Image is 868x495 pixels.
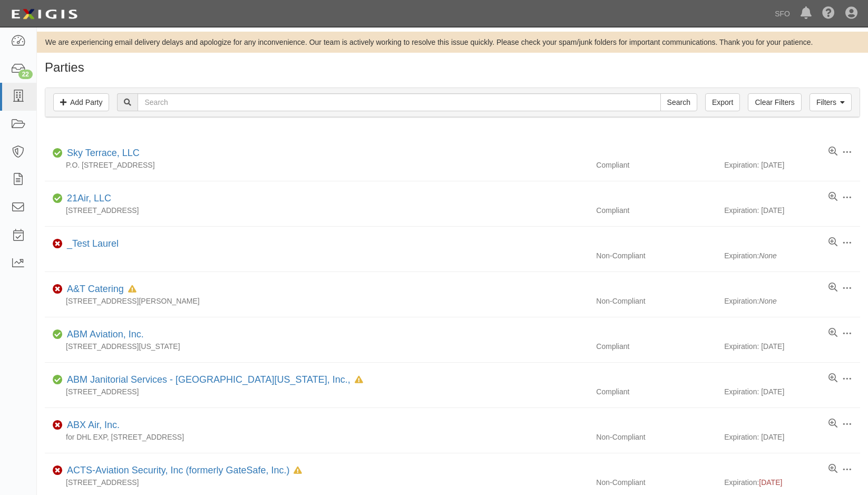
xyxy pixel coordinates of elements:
[37,37,868,47] div: We are experiencing email delivery delays and apologize for any inconvenience. Our team is active...
[63,464,302,478] div: ACTS-Aviation Security, Inc (formerly GateSafe, Inc.)
[53,422,63,429] i: Non-Compliant
[724,250,860,261] div: Expiration:
[45,341,588,352] div: [STREET_ADDRESS][US_STATE]
[724,477,860,488] div: Expiration:
[294,467,302,474] i: In Default since 05/07/2025
[588,160,724,170] div: Compliant
[828,328,837,338] a: View results summary
[67,148,140,158] a: Sky Terrace, LLC
[53,467,63,474] i: Non-Compliant
[724,296,860,306] div: Expiration:
[18,70,33,79] div: 22
[759,251,776,260] i: None
[45,160,588,170] div: P.O. [STREET_ADDRESS]
[53,195,63,202] i: Compliant
[828,147,837,157] a: View results summary
[588,296,724,306] div: Non-Compliant
[63,147,140,160] div: Sky Terrace, LLC
[588,205,724,216] div: Compliant
[67,238,119,249] a: _Test Laurel
[138,93,660,111] input: Search
[748,93,801,111] a: Clear Filters
[588,477,724,488] div: Non-Compliant
[63,419,120,432] div: ABX Air, Inc.
[724,160,860,170] div: Expiration: [DATE]
[45,61,860,74] h1: Parties
[724,386,860,397] div: Expiration: [DATE]
[67,420,120,430] a: ABX Air, Inc.
[53,93,109,111] a: Add Party
[588,250,724,261] div: Non-Compliant
[128,286,136,293] i: In Default since 10/25/2023
[53,286,63,293] i: Non-Compliant
[355,376,363,384] i: In Default since 11/14/2024
[53,240,63,248] i: Non-Compliant
[588,341,724,352] div: Compliant
[67,193,111,203] a: 21Air, LLC
[759,478,782,487] span: [DATE]
[53,331,63,338] i: Compliant
[828,373,837,384] a: View results summary
[828,464,837,474] a: View results summary
[45,386,588,397] div: [STREET_ADDRESS]
[769,3,795,24] a: SFO
[705,93,740,111] a: Export
[724,341,860,352] div: Expiration: [DATE]
[822,7,835,20] i: Help Center - Complianz
[53,376,63,384] i: Compliant
[828,283,837,293] a: View results summary
[63,237,119,251] div: _Test Laurel
[8,5,81,24] img: logo-5460c22ac91f19d4615b14bd174203de0afe785f0fc80cf4dbbc73dc1793850b.png
[828,192,837,202] a: View results summary
[588,432,724,442] div: Non-Compliant
[63,283,136,296] div: A&T Catering
[828,419,837,429] a: View results summary
[53,150,63,157] i: Compliant
[45,205,588,216] div: [STREET_ADDRESS]
[724,205,860,216] div: Expiration: [DATE]
[67,374,350,385] a: ABM Janitorial Services - [GEOGRAPHIC_DATA][US_STATE], Inc.,
[828,237,837,248] a: View results summary
[67,329,144,339] a: ABM Aviation, Inc.
[45,477,588,488] div: [STREET_ADDRESS]
[63,373,363,387] div: ABM Janitorial Services - Northern California, Inc.,
[67,465,289,475] a: ACTS-Aviation Security, Inc (formerly GateSafe, Inc.)
[63,192,111,206] div: 21Air, LLC
[63,328,144,342] div: ABM Aviation, Inc.
[724,432,860,442] div: Expiration: [DATE]
[67,284,124,294] a: A&T Catering
[810,93,852,111] a: Filters
[759,297,776,305] i: None
[45,296,588,306] div: [STREET_ADDRESS][PERSON_NAME]
[660,93,697,111] input: Search
[45,432,588,442] div: for DHL EXP, [STREET_ADDRESS]
[588,386,724,397] div: Compliant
